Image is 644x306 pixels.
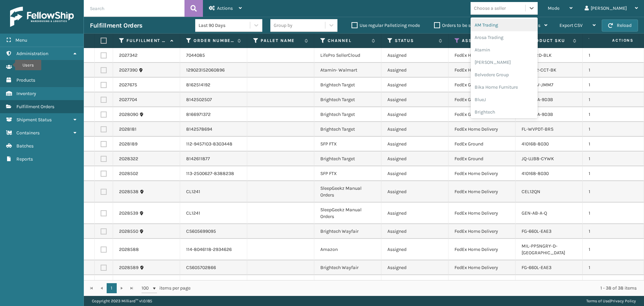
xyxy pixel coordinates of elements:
[119,228,138,235] a: 2028550
[602,19,638,32] button: Reload
[16,51,48,56] span: Administration
[90,21,142,30] h3: Fulfillment Orders
[119,96,137,103] a: 2027704
[448,275,516,297] td: FedEx Home Delivery
[16,77,35,83] span: Products
[591,35,638,46] span: Actions
[200,285,637,292] div: 1 - 38 of 38 items
[119,246,139,253] a: 2028588
[314,181,381,203] td: SleepGeekz Manual Orders
[180,166,247,181] td: 113-2500627-8388238
[119,170,138,177] a: 2028502
[448,92,516,107] td: FedEx Ground
[314,63,381,78] td: Atamin- Walmart
[199,22,251,29] div: Last 90 Days
[314,137,381,151] td: SFP FTX
[448,78,516,92] td: FedEx Ground
[314,78,381,92] td: Brightech Target
[471,106,538,118] div: Brightech
[16,117,52,123] span: Shipment Status
[471,81,538,93] div: Bika Home Furniture
[471,44,538,56] div: Atamin
[314,203,381,224] td: SleepGeekz Manual Orders
[314,275,381,297] td: Dapper Sellercloud Amazon
[381,166,448,181] td: Assigned
[381,122,448,137] td: Assigned
[381,107,448,122] td: Assigned
[16,130,40,136] span: Containers
[352,23,420,28] label: Use regular Palletizing mode
[194,38,234,44] label: Order Number
[314,260,381,275] td: Brightech Wayfair
[328,38,368,44] label: Channel
[314,122,381,137] td: Brightech Target
[522,228,551,234] a: FG-660L-EAE3
[448,48,516,63] td: FedEx Home Delivery
[119,67,138,74] a: 2027390
[448,224,516,239] td: FedEx Home Delivery
[180,78,247,92] td: 8162514192
[119,52,138,59] a: 2027342
[16,156,33,162] span: Reports
[180,137,247,151] td: 112-9457103-8303448
[180,122,247,137] td: 8142578694
[448,260,516,275] td: FedEx Home Delivery
[180,107,247,122] td: 8166971372
[559,23,583,28] span: Export CSV
[448,181,516,203] td: FedEx Home Delivery
[126,38,167,44] label: Fulfillment Order Id
[448,151,516,166] td: FedEx Ground
[180,260,247,275] td: CS605702866
[119,82,137,88] a: 2027675
[522,141,549,147] a: 410168-8030
[15,37,27,43] span: Menu
[314,92,381,107] td: Brightech Target
[448,107,516,122] td: FedEx Ground
[10,7,74,27] img: logo
[16,143,34,149] span: Batches
[180,181,247,203] td: CL1241
[92,296,152,306] p: Copyright 2023 Milliard™ v 1.0.185
[314,239,381,260] td: Amazon
[180,239,247,260] td: 114-8046118-2934626
[522,210,547,216] a: GEN-AB-A-Q
[180,63,247,78] td: 129023152060896
[16,104,54,110] span: Fulfillment Orders
[522,126,553,132] a: FL-WVPDT-BRS
[522,243,565,256] a: MIL-PPSNGRY-D-[GEOGRAPHIC_DATA]
[448,63,516,78] td: FedEx Home Delivery
[529,38,570,44] label: Product SKU
[522,67,556,73] a: FEN-102-CCT-BK
[119,264,139,271] a: 2028589
[142,283,191,293] span: items per page
[610,299,636,303] a: Privacy Policy
[471,69,538,81] div: Belvedere Group
[448,239,516,260] td: FedEx Home Delivery
[180,151,247,166] td: 8142611877
[522,189,540,194] a: CEL12QN
[180,275,247,297] td: 5018544
[448,137,516,151] td: FedEx Ground
[448,203,516,224] td: FedEx Home Delivery
[471,93,538,106] div: BlueJ
[142,285,152,292] span: 100
[471,19,538,31] div: AM Trading
[180,48,247,63] td: 7044085
[448,166,516,181] td: FedEx Home Delivery
[381,78,448,92] td: Assigned
[471,31,538,44] div: Arosa Trading
[381,92,448,107] td: Assigned
[314,48,381,63] td: LifePro SellerCloud
[314,107,381,122] td: Brightech Target
[381,275,448,297] td: Assigned
[16,91,36,96] span: Inventory
[471,56,538,69] div: [PERSON_NAME]
[119,156,138,162] a: 2028322
[381,260,448,275] td: Assigned
[180,92,247,107] td: 8142502507
[119,210,138,217] a: 2028539
[522,171,549,176] a: 410168-8030
[462,38,502,44] label: Assigned Carrier Service
[381,181,448,203] td: Assigned
[586,296,636,306] div: |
